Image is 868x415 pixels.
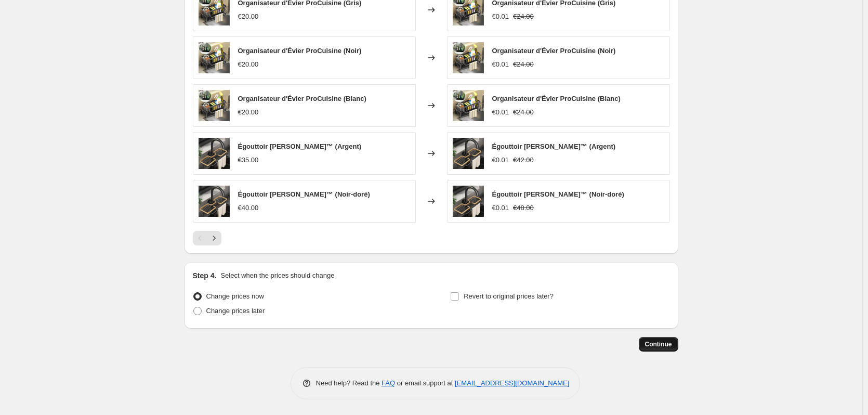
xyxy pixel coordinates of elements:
span: Continue [645,340,672,348]
span: Revert to original prices later? [464,292,554,300]
span: Organisateur d'Évier ProCuisine (Blanc) [492,95,621,102]
div: €0.01 [492,155,509,165]
strike: €48.00 [513,203,534,213]
strike: €24.00 [513,59,534,70]
div: €0.01 [492,11,509,22]
div: €20.00 [238,11,259,22]
div: €20.00 [238,59,259,70]
div: €20.00 [238,107,259,118]
img: Sc1786321457f4934bc59aaf708c04496w_80x.webp [199,186,230,217]
span: Organisateur d'Évier ProCuisine (Noir) [238,47,362,55]
button: Continue [639,337,678,352]
span: Need help? Read the [316,379,382,387]
span: Égouttoir [PERSON_NAME]™ (Argent) [238,142,362,150]
strike: €24.00 [513,11,534,22]
div: €0.01 [492,107,509,118]
span: Change prices later [206,307,265,315]
div: €0.01 [492,203,509,213]
p: Select when the prices should change [220,270,334,281]
img: Sc1786321457f4934bc59aaf708c04496w_80x.webp [453,186,484,217]
nav: Pagination [193,231,221,245]
img: image_1_cb99a8cf-9391-4036-91cf-5aff3bfc9342_80x.jpg [199,42,230,73]
div: €0.01 [492,59,509,70]
img: image_1_cb99a8cf-9391-4036-91cf-5aff3bfc9342_80x.jpg [453,42,484,73]
img: Sc1786321457f4934bc59aaf708c04496w_80x.webp [199,138,230,169]
div: €35.00 [238,155,259,165]
span: Organisateur d'Évier ProCuisine (Noir) [492,47,616,55]
img: Sc1786321457f4934bc59aaf708c04496w_80x.webp [453,138,484,169]
span: Organisateur d'Évier ProCuisine (Blanc) [238,95,366,102]
strike: €24.00 [513,107,534,118]
strike: €42.00 [513,155,534,165]
span: Égouttoir [PERSON_NAME]™ (Noir-doré) [492,190,624,198]
span: Égouttoir [PERSON_NAME]™ (Argent) [492,142,616,150]
div: €40.00 [238,203,259,213]
h2: Step 4. [193,270,217,281]
span: or email support at [395,379,455,387]
span: Égouttoir [PERSON_NAME]™ (Noir-doré) [238,190,370,198]
a: FAQ [382,379,395,387]
img: image_1_cb99a8cf-9391-4036-91cf-5aff3bfc9342_80x.jpg [453,90,484,121]
a: [EMAIL_ADDRESS][DOMAIN_NAME] [455,379,569,387]
span: Change prices now [206,292,264,300]
button: Next [207,231,221,245]
img: image_1_cb99a8cf-9391-4036-91cf-5aff3bfc9342_80x.jpg [199,90,230,121]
